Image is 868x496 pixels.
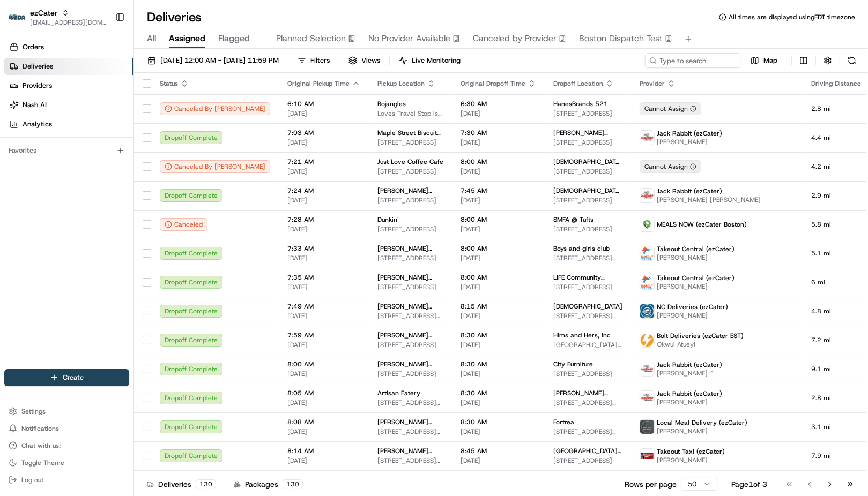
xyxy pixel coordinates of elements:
[287,186,360,195] span: 7:24 AM
[63,373,84,382] span: Create
[657,389,722,398] span: Jack Rabbit (ezCater)
[287,157,360,166] span: 7:21 AM
[473,32,557,45] span: Canceled by Provider
[287,399,360,407] span: [DATE]
[143,53,284,68] button: [DATE] 12:00 AM - [DATE] 11:59 PM
[640,160,701,173] button: Cannot Assign
[657,196,761,204] span: [PERSON_NAME] [PERSON_NAME]
[553,186,622,195] span: [DEMOGRAPHIC_DATA] - [GEOGRAPHIC_DATA]
[811,278,861,287] span: 6 mi
[461,283,536,291] span: [DATE]
[21,407,46,416] span: Settings
[625,479,677,490] p: Rows per page
[377,456,443,465] span: [STREET_ADDRESS][PERSON_NAME]
[21,476,43,484] span: Log out
[553,129,622,137] span: [PERSON_NAME] Hyundai
[461,186,536,195] span: 7:45 AM
[287,225,360,234] span: [DATE]
[553,302,622,311] span: [DEMOGRAPHIC_DATA]
[160,218,207,231] button: Canceled
[657,418,747,427] span: Local Meal Delivery (ezCater)
[657,456,725,464] span: [PERSON_NAME]
[4,472,129,487] button: Log out
[461,447,536,455] span: 8:45 AM
[461,109,536,118] span: [DATE]
[287,273,360,282] span: 7:35 AM
[28,69,177,80] input: Clear
[553,79,603,88] span: Dropoff Location
[36,113,136,122] div: We're available if you need us!
[30,7,57,18] span: ezCater
[657,253,735,262] span: [PERSON_NAME]
[461,167,536,176] span: [DATE]
[763,56,777,65] span: Map
[657,138,722,146] span: [PERSON_NAME]
[4,39,133,56] a: Orders
[461,418,536,426] span: 8:30 AM
[657,398,722,407] span: [PERSON_NAME]
[377,389,420,397] span: Artisan Eatery
[377,447,443,455] span: [PERSON_NAME] Restaurant
[4,404,129,419] button: Settings
[160,102,270,115] button: Canceled By [PERSON_NAME]
[461,138,536,147] span: [DATE]
[640,102,701,115] button: Cannot Assign
[276,32,346,45] span: Planned Selection
[4,116,133,133] a: Analytics
[640,362,654,376] img: jack_rabbit_logo.png
[394,53,465,68] button: Live Monitoring
[11,102,30,122] img: 1736555255976-a54dd68f-1ca7-489b-9aae-adbdc363a1c4
[287,79,350,88] span: Original Pickup Time
[461,215,536,224] span: 8:00 AM
[377,215,398,224] span: Dunkin'
[657,340,744,349] span: Okwui Atueyi
[579,32,663,45] span: Boston Dispatch Test
[287,244,360,253] span: 7:33 AM
[377,167,443,176] span: [STREET_ADDRESS]
[4,455,129,470] button: Toggle Theme
[287,447,360,455] span: 8:14 AM
[287,302,360,311] span: 7:49 AM
[657,187,722,196] span: Jack Rabbit (ezCater)
[293,53,335,68] button: Filters
[461,157,536,166] span: 8:00 AM
[30,18,107,27] span: [EMAIL_ADDRESS][DOMAIN_NAME]
[23,62,53,71] span: Deliveries
[287,341,360,349] span: [DATE]
[287,215,360,224] span: 7:28 AM
[287,283,360,291] span: [DATE]
[287,109,360,118] span: [DATE]
[377,244,443,253] span: [PERSON_NAME] Restaurant
[4,438,129,453] button: Chat with us!
[553,341,622,349] span: [GEOGRAPHIC_DATA], [GEOGRAPHIC_DATA]
[657,311,728,320] span: [PERSON_NAME]
[377,138,443,147] span: [STREET_ADDRESS]
[287,129,360,137] span: 7:03 AM
[746,53,782,68] button: Map
[196,479,216,489] div: 130
[461,100,536,108] span: 6:30 AM
[377,79,425,88] span: Pickup Location
[553,360,593,369] span: City Furniture
[86,151,176,170] a: 💻API Documentation
[23,42,44,52] span: Orders
[640,449,654,463] img: w8AST-1LHTqH2U9y-T1wjPW057DPfhVPr_mtwyTN8Nrd0yBsm6DWIBh-yRWziR2vF5tX=w240-h480-rw
[377,331,443,340] span: [PERSON_NAME] Restaurant
[377,157,443,166] span: Just Love Coffee Cafe
[657,360,722,369] span: Jack Rabbit (ezCater)
[811,336,861,344] span: 7.2 mi
[811,162,861,171] span: 4.2 mi
[461,370,536,378] span: [DATE]
[287,254,360,262] span: [DATE]
[553,273,622,282] span: LIFE Community [DEMOGRAPHIC_DATA]
[377,254,443,262] span: [STREET_ADDRESS]
[461,254,536,262] span: [DATE]
[461,79,525,88] span: Original Dropoff Time
[4,77,133,94] a: Providers
[287,418,360,426] span: 8:08 AM
[729,13,855,21] span: All times are displayed using EDT timezone
[4,369,129,386] button: Create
